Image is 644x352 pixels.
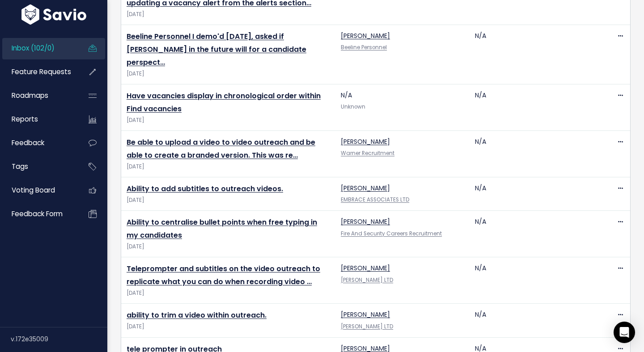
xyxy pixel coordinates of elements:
[2,156,74,177] a: Tags
[2,180,74,201] a: Voting Board
[127,264,320,287] a: Teleprompter and subtitles on the video outreach to replicate what you can do when recording video …
[12,43,55,53] span: Inbox (102/0)
[2,38,74,59] a: Inbox (102/0)
[341,103,365,110] span: Unknown
[341,150,394,157] a: Warner Recruitment
[127,162,330,172] span: [DATE]
[341,137,390,146] a: [PERSON_NAME]
[127,69,330,79] span: [DATE]
[341,217,390,226] a: [PERSON_NAME]
[12,91,48,100] span: Roadmaps
[470,211,603,257] td: N/A
[12,162,28,171] span: Tags
[2,85,74,106] a: Roadmaps
[19,4,89,25] img: logo-white.9d6f32f41409.svg
[614,322,635,343] div: Open Intercom Messenger
[127,31,306,67] a: Beeline Personnel I demo'd [DATE], asked if [PERSON_NAME] in the future will for a candidate pers...
[341,31,390,40] a: [PERSON_NAME]
[341,196,409,203] a: EMBRACE ASSOCIATES LTD
[127,217,317,240] a: Ability to centralise bullet points when free typing in my candidates
[341,44,387,51] a: Beeline Personnel
[470,131,603,177] td: N/A
[341,277,393,284] a: [PERSON_NAME] LTD
[2,204,74,224] a: Feedback form
[341,323,393,330] a: [PERSON_NAME] LTD
[2,133,74,153] a: Feedback
[127,289,330,298] span: [DATE]
[12,185,55,195] span: Voting Board
[127,322,330,331] span: [DATE]
[127,116,330,125] span: [DATE]
[12,67,71,76] span: Feature Requests
[2,109,74,130] a: Reports
[12,114,38,124] span: Reports
[127,310,267,320] a: ability to trim a video within outreach.
[341,310,390,319] a: [PERSON_NAME]
[127,137,315,160] a: Be able to upload a video to video outreach and be able to create a branded version. This was re…
[470,25,603,84] td: N/A
[341,264,390,272] a: [PERSON_NAME]
[335,84,469,131] td: N/A
[127,91,321,114] a: Have vacancies display in chronological order within Find vacancies
[470,84,603,131] td: N/A
[341,230,442,237] a: Fire And Security Careers Recruitment
[470,177,603,211] td: N/A
[341,184,390,193] a: [PERSON_NAME]
[12,209,63,218] span: Feedback form
[127,196,330,205] span: [DATE]
[127,242,330,251] span: [DATE]
[127,184,283,194] a: Ability to add subtitles to outreach videos.
[470,304,603,337] td: N/A
[127,10,330,19] span: [DATE]
[12,138,44,147] span: Feedback
[11,327,107,351] div: v.172e35009
[2,62,74,82] a: Feature Requests
[470,257,603,304] td: N/A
